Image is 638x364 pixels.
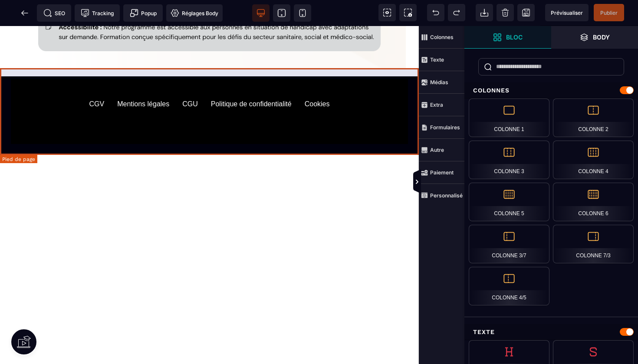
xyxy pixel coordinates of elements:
span: Colonnes [419,26,464,49]
strong: Extra [430,102,443,108]
span: Ouvrir les blocs [464,26,551,49]
span: Personnalisé [419,184,464,207]
default: Politique de confidentialité [211,74,292,100]
div: Colonne 1 [469,98,549,137]
span: Réglages Body [171,9,218,17]
div: Colonne 4 [553,141,634,179]
strong: Colonnes [430,34,454,40]
span: Importer [476,4,493,21]
span: Voir mobile [294,4,311,22]
span: Métadata SEO [37,4,71,22]
span: SEO [43,9,65,17]
span: Prévisualiser [551,10,583,16]
span: Rétablir [448,4,465,21]
span: Enregistrer le contenu [594,4,624,21]
span: Médias [419,71,464,94]
span: Extra [419,94,464,116]
span: Paiement [419,161,464,184]
default: Mentions légales [117,74,169,100]
div: Texte [464,324,638,340]
div: Colonne 6 [553,183,634,221]
div: Colonne 7/3 [553,225,634,263]
div: Colonne 3/7 [469,225,549,263]
strong: Texte [430,56,444,63]
span: Nettoyage [497,4,514,21]
strong: Paiement [430,169,454,176]
strong: Body [593,34,610,40]
div: Colonne 4/5 [469,267,549,305]
span: Voir les composants [378,4,396,21]
strong: Autre [430,147,444,153]
span: Tracking [81,9,114,17]
span: Retour [16,4,33,22]
span: Code de suivi [75,4,120,22]
span: Défaire [427,4,444,21]
strong: Médias [430,79,448,85]
default: Cookies [305,74,330,100]
span: Ouvrir les calques [551,26,638,49]
span: Favicon [166,4,223,22]
strong: Formulaires [430,124,460,131]
span: Afficher les vues [464,169,473,195]
strong: Bloc [506,34,523,40]
strong: Personnalisé [430,192,463,199]
div: Colonne 2 [553,98,634,137]
div: Colonnes [464,82,638,98]
span: Capture d'écran [399,4,417,21]
span: Enregistrer [517,4,535,21]
span: Autre [419,139,464,161]
span: Formulaires [419,116,464,139]
div: Colonne 3 [469,141,549,179]
span: Voir bureau [252,4,270,22]
span: Créer une alerte modale [123,4,163,22]
span: Publier [600,10,618,16]
default: CGV [89,74,104,100]
span: Popup [130,9,157,17]
span: Texte [419,49,464,71]
span: Aperçu [545,4,589,21]
default: CGU [182,74,198,100]
span: Voir tablette [273,4,290,22]
div: Colonne 5 [469,183,549,221]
